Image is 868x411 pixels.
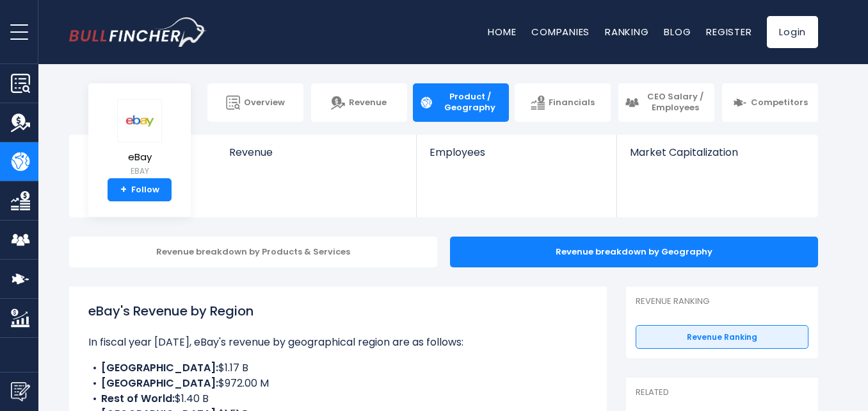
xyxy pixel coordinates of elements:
a: Register [706,25,751,38]
a: Login [767,16,818,48]
a: Go to homepage [69,17,207,47]
small: EBAY [117,165,162,177]
span: Product / Geography [437,92,502,113]
a: Blog [664,25,691,38]
span: Market Capitalization [630,146,804,158]
a: Overview [207,83,303,122]
span: Revenue [349,97,387,108]
b: [GEOGRAPHIC_DATA]: [101,360,218,375]
a: CEO Salary / Employees [618,83,714,122]
a: Revenue [216,135,417,180]
span: Overview [244,97,285,108]
a: Product / Geography [413,83,509,122]
a: Financials [515,83,611,122]
p: Revenue Ranking [636,296,808,307]
span: eBay [117,152,162,163]
a: Market Capitalization [617,135,817,180]
span: Revenue [229,146,404,158]
a: Ranking [605,25,648,38]
strong: + [120,184,127,196]
a: +Follow [108,178,172,201]
b: Rest of World: [101,391,175,406]
span: CEO Salary / Employees [643,92,708,113]
a: Companies [531,25,590,38]
a: Home [488,25,516,38]
a: eBay EBAY [117,99,163,179]
span: Financials [549,97,595,108]
li: $1.17 B [88,360,588,376]
p: Related [636,387,808,398]
span: Competitors [751,97,808,108]
a: Revenue Ranking [636,325,808,349]
a: Competitors [722,83,818,122]
b: [GEOGRAPHIC_DATA]: [101,376,218,390]
div: Revenue breakdown by Products & Services [69,237,437,267]
img: bullfincher logo [69,17,207,47]
a: Revenue [311,83,407,122]
div: Revenue breakdown by Geography [450,237,818,267]
a: Employees [417,135,616,180]
span: Employees [430,146,603,158]
h1: eBay's Revenue by Region [88,301,588,321]
li: $1.40 B [88,391,588,407]
p: In fiscal year [DATE], eBay's revenue by geographical region are as follows: [88,335,588,350]
li: $972.00 M [88,376,588,391]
